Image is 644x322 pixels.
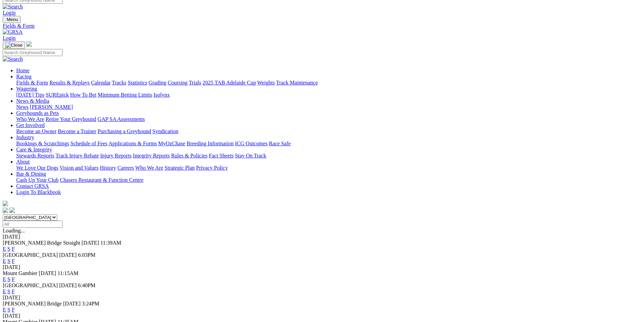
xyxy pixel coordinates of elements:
a: Fields & Form [16,80,48,85]
button: Toggle navigation [3,16,21,23]
a: Cash Up Your Club [16,177,58,183]
span: [DATE] [59,252,77,258]
a: Who We Are [16,116,44,122]
span: 6:03PM [78,252,96,258]
a: Login To Blackbook [16,189,61,195]
span: [DATE] [39,270,56,276]
a: Who We Are [135,165,163,171]
a: Fields & Form [3,23,641,29]
div: [DATE] [3,313,641,319]
div: Industry [16,141,641,147]
a: Login [3,10,16,16]
span: Mount Gambier [3,270,38,276]
a: Login [3,35,16,41]
a: Coursing [168,80,188,85]
div: Care & Integrity [16,153,641,159]
a: Get Involved [16,122,45,128]
a: Track Injury Rebate [55,153,99,158]
a: S [7,246,10,252]
a: S [7,289,10,294]
span: [GEOGRAPHIC_DATA] [3,252,58,258]
div: Get Involved [16,128,641,134]
span: 6:40PM [78,282,96,288]
a: F [12,276,15,282]
a: Greyhounds as Pets [16,110,59,116]
div: News & Media [16,104,641,110]
span: 11:39AM [100,240,121,246]
a: Results & Replays [49,80,90,85]
a: Injury Reports [100,153,132,158]
a: Minimum Betting Limits [98,92,152,98]
a: History [100,165,116,171]
a: News & Media [16,98,49,104]
a: Syndication [152,128,178,134]
div: Wagering [16,92,641,98]
button: Toggle navigation [3,42,25,49]
div: [DATE] [3,264,641,270]
a: Care & Integrity [16,147,52,152]
a: News [16,104,28,110]
img: Search [3,56,23,62]
a: Stay On Track [235,153,266,158]
a: Race Safe [269,141,290,146]
a: Careers [117,165,134,171]
a: 2025 TAB Adelaide Cup [202,80,256,85]
a: ICG Outcomes [235,141,267,146]
a: We Love Our Dogs [16,165,58,171]
a: Weights [257,80,275,85]
a: S [7,258,10,264]
a: Wagering [16,86,37,92]
a: Become an Owner [16,128,56,134]
a: Racing [16,74,31,79]
a: F [12,258,15,264]
a: Industry [16,134,34,140]
a: Purchasing a Greyhound [98,128,151,134]
div: Bar & Dining [16,177,641,183]
div: About [16,165,641,171]
a: Statistics [128,80,147,85]
a: S [7,307,10,313]
a: Grading [149,80,166,85]
a: Retire Your Greyhound [46,116,96,122]
a: E [3,246,6,252]
span: 11:15AM [57,270,78,276]
img: Close [5,43,22,48]
a: Calendar [91,80,111,85]
a: MyOzChase [158,141,185,146]
a: Fact Sheets [209,153,234,158]
div: Racing [16,80,641,86]
a: Tracks [112,80,126,85]
a: F [12,246,15,252]
a: GAP SA Assessments [98,116,145,122]
a: Stewards Reports [16,153,54,158]
a: S [7,276,10,282]
a: Track Maintenance [276,80,318,85]
span: Menu [7,17,18,22]
a: Home [16,68,29,73]
a: E [3,276,6,282]
a: How To Bet [70,92,97,98]
a: About [16,159,30,165]
a: Integrity Reports [133,153,170,158]
span: [PERSON_NAME] Bridge Straight [3,240,80,246]
a: Rules & Policies [171,153,208,158]
span: Loading... [3,228,25,233]
span: [GEOGRAPHIC_DATA] [3,282,58,288]
div: [DATE] [3,234,641,240]
a: E [3,307,6,313]
span: [PERSON_NAME] Bridge [3,301,62,306]
a: Trials [189,80,201,85]
img: GRSA [3,29,23,35]
span: [DATE] [81,240,99,246]
a: E [3,258,6,264]
a: Bookings & Scratchings [16,141,69,146]
img: facebook.svg [3,207,8,213]
a: Bar & Dining [16,171,46,177]
a: Chasers Restaurant & Function Centre [60,177,143,183]
a: Contact GRSA [16,183,49,189]
a: Applications & Forms [109,141,157,146]
a: SUREpick [46,92,69,98]
input: Search [3,49,63,56]
img: logo-grsa-white.png [3,201,8,206]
